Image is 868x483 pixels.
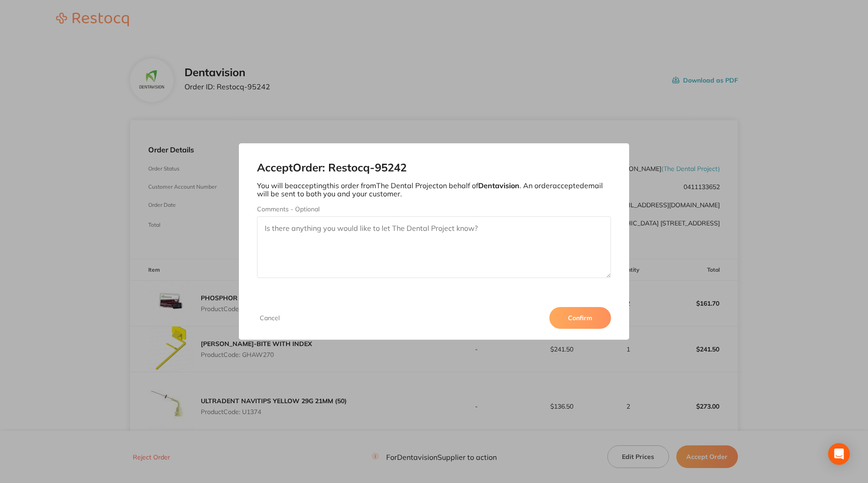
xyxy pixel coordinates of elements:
[257,314,282,322] button: Cancel
[257,181,611,198] p: You will be accepting this order from The Dental Project on behalf of . An order accepted email w...
[257,161,611,174] h2: Accept Order: Restocq- 95242
[257,205,611,213] label: Comments - Optional
[828,443,850,465] div: Open Intercom Messenger
[478,181,519,190] b: Dentavision
[549,307,611,329] button: Confirm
